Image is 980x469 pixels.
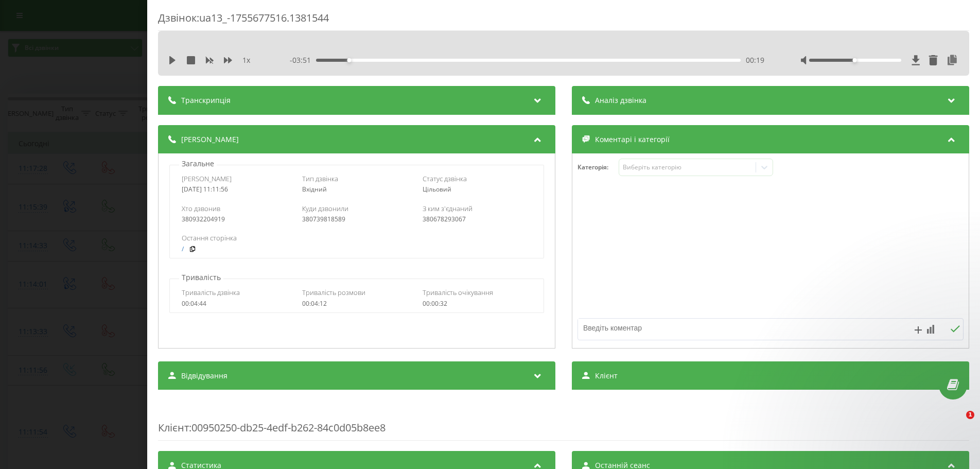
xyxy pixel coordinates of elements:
[422,204,472,213] span: З ким з'єднаний
[182,300,291,307] div: 00:04:44
[966,411,974,419] span: 1
[577,164,619,171] h4: Категорія :
[242,55,250,65] span: 1 x
[422,174,466,183] span: Статус дзвінка
[289,55,316,65] span: - 03:51
[302,300,412,307] div: 00:04:12
[182,246,184,253] a: /
[179,159,217,169] p: Загальне
[595,134,670,145] span: Коментарі і категорії
[182,174,232,183] span: [PERSON_NAME]
[945,411,970,436] iframe: Intercom live chat
[422,288,493,297] span: Тривалість очікування
[302,288,365,297] span: Тривалість розмови
[422,300,532,307] div: 00:00:32
[302,174,338,183] span: Тип дзвінка
[158,400,969,441] div: : 00950250-db25-4edf-b262-84c0d05b8ee8
[347,58,351,62] div: Accessibility label
[182,233,237,242] span: Остання сторінка
[182,186,291,193] div: [DATE] 11:11:56
[422,216,532,223] div: 380678293067
[179,272,223,283] p: Тривалість
[302,204,348,213] span: Куди дзвонили
[182,204,220,213] span: Хто дзвонив
[852,58,856,62] div: Accessibility label
[302,185,327,194] span: Вхідний
[158,421,189,435] span: Клієнт
[181,371,227,381] span: Відвідування
[158,11,969,31] div: Дзвінок : ua13_-1755677516.1381544
[595,95,646,106] span: Аналіз дзвінка
[595,371,618,381] span: Клієнт
[302,216,412,223] div: 380739818589
[623,163,751,171] div: Виберіть категорію
[182,288,240,297] span: Тривалість дзвінка
[422,185,451,194] span: Цільовий
[745,55,764,65] span: 00:19
[182,216,291,223] div: 380932204919
[181,95,231,106] span: Транскрипція
[181,134,239,145] span: [PERSON_NAME]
